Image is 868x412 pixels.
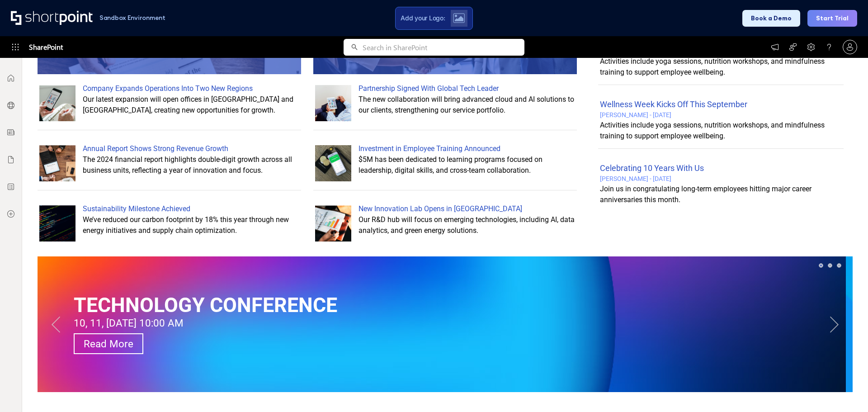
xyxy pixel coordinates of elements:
div: TECHNOLOGY CONFERENCE [74,293,810,317]
div: Our latest expansion will open offices in [GEOGRAPHIC_DATA] and [GEOGRAPHIC_DATA], creating new o... [83,94,299,116]
div: $5M has been dedicated to learning programs focused on leadership, digital skills, and cross-team... [359,154,575,176]
div: Celebrating 10 Years With Us [600,162,842,174]
div: Partnership Signed With Global Tech Leader [359,83,575,94]
div: Activities include yoga sessions, nutrition workshops, and mindfulness training to support employ... [600,56,842,78]
div: The 2024 financial report highlights double-digit growth across all business units, reflecting a ... [83,154,299,176]
input: Search in SharePoint [363,39,524,56]
span: Add your Logo: [401,14,445,22]
div: Join us in congratulating long-term employees hitting major career anniversaries this month. [600,184,842,205]
button: 3 [837,263,841,268]
div: [PERSON_NAME] - [DATE] [600,110,842,120]
div: 10, 11, [DATE] 10:00 AM [74,317,810,329]
a: Read More [74,333,143,354]
span: SharePoint [29,36,63,58]
div: The new collaboration will bring advanced cloud and AI solutions to our clients, strengthening ou... [359,94,575,116]
div: Wellness Week Kicks Off This September [600,98,842,110]
button: Book a Demo [742,10,800,27]
iframe: Chat Widget [823,369,868,412]
button: Start Trial [807,10,857,27]
button: Next [826,315,844,333]
div: Our R&D hub will focus on emerging technologies, including AI, data analytics, and green energy s... [359,214,575,236]
div: Annual Report Shows Strong Revenue Growth [83,143,299,154]
div: New Innovation Lab Opens in [GEOGRAPHIC_DATA] [359,204,575,214]
button: 1 [819,263,823,268]
button: 2 [828,263,832,268]
div: Company Expands Operations Into Two New Regions [83,83,299,94]
img: Upload logo [453,13,465,23]
button: Previous [47,315,65,333]
div: [PERSON_NAME] - [DATE] [600,174,842,184]
h1: Sandbox Environment [99,15,165,20]
div: We’ve reduced our carbon footprint by 18% this year through new energy initiatives and supply cha... [83,214,299,236]
div: Activities include yoga sessions, nutrition workshops, and mindfulness training to support employ... [600,120,842,142]
div: Sustainability Milestone Achieved [83,204,299,214]
div: Investment in Employee Training Announced [359,143,575,154]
